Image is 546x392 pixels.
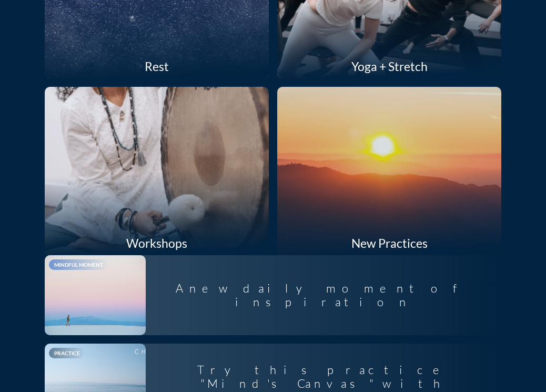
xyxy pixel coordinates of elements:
div: New Practices [277,231,501,255]
div: Rest [45,54,269,78]
div: Yoga + Stretch [277,54,501,78]
span: Practice [54,350,80,356]
span: Mindful Moment [54,262,103,268]
div: A new daily moment of inspiration [146,273,501,318]
div: Workshops [45,231,269,255]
